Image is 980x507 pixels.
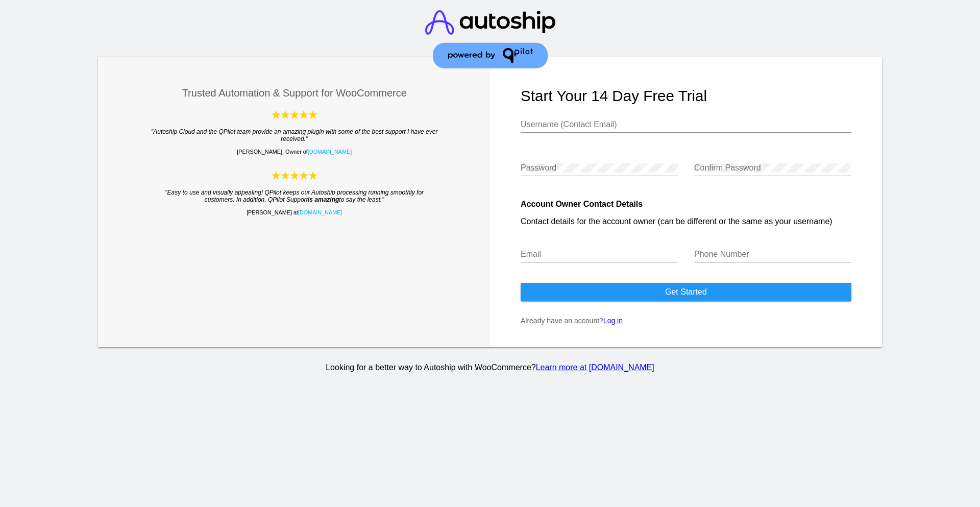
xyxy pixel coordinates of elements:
blockquote: "Easy to use and visually appealing! QPilot keeps our Autoship processing running smoothly for cu... [150,189,439,203]
h3: Trusted Automation & Support for WooCommerce [129,87,460,99]
span: Get started [665,287,707,296]
button: Get started [521,283,851,301]
p: Looking for a better way to Autoship with WooCommerce? [96,363,884,372]
input: Username (Contact Email) [521,120,851,129]
blockquote: "Autoship Cloud and the QPilot team provide an amazing plugin with some of the best support I hav... [150,128,439,142]
strong: is amazing [308,196,339,203]
img: Autoship Cloud powered by QPilot [272,109,317,120]
p: Contact details for the account owner (can be different or the same as your username) [521,217,851,226]
a: Log in [603,317,623,325]
a: Learn more at [DOMAIN_NAME] [536,363,654,372]
h1: Start your 14 day free trial [521,87,851,105]
a: [DOMAIN_NAME] [308,149,352,155]
img: Autoship Cloud powered by QPilot [272,170,317,181]
p: Already have an account? [521,317,851,325]
a: [DOMAIN_NAME] [298,209,342,215]
input: Email [521,250,678,259]
strong: Account Owner Contact Details [521,200,643,208]
p: [PERSON_NAME], Owner of [129,149,460,155]
input: Phone Number [694,250,851,259]
p: [PERSON_NAME] at [129,209,460,215]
